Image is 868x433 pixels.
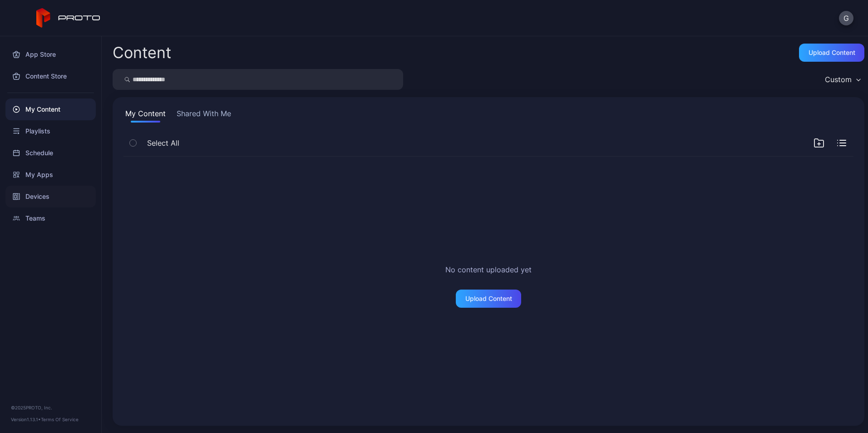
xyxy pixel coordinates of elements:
span: Version 1.13.1 • [11,417,41,422]
button: Shared With Me [175,108,233,123]
a: My Content [5,98,96,120]
div: Content [113,45,171,60]
div: Custom [825,75,852,84]
div: Upload Content [465,295,512,302]
a: My Apps [5,164,96,186]
div: © 2025 PROTO, Inc. [11,404,90,411]
a: App Store [5,44,96,65]
a: Content Store [5,65,96,87]
div: Upload Content [809,49,855,56]
button: Upload Content [456,290,521,308]
a: Schedule [5,142,96,164]
a: Terms Of Service [41,417,79,422]
a: Teams [5,207,96,229]
a: Devices [5,186,96,207]
h2: No content uploaded yet [445,264,532,275]
button: My Content [123,108,168,123]
button: Custom [820,69,864,90]
button: G [839,11,853,25]
button: Upload Content [799,44,864,62]
a: Playlists [5,120,96,142]
span: Select All [147,138,179,148]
